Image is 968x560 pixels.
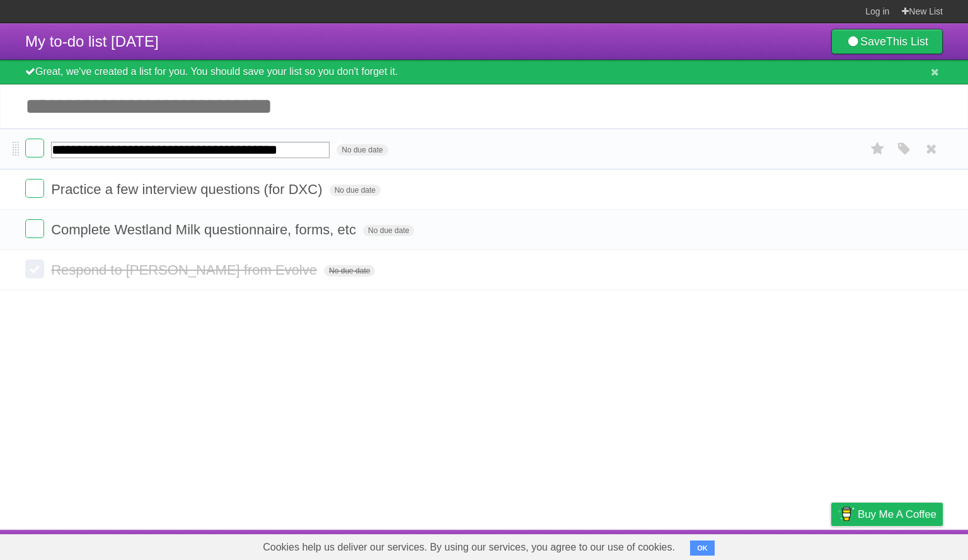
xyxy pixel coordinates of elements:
[337,144,388,156] span: No due date
[705,533,756,557] a: Developers
[25,139,44,157] label: Done
[664,533,690,557] a: About
[51,262,320,278] span: Respond to [PERSON_NAME] from Evolve
[250,535,688,560] span: Cookies help us deliver our services. By using our services, you agree to our use of cookies.
[815,533,848,557] a: Privacy
[866,139,890,159] label: Star task
[690,540,715,556] button: OK
[863,533,943,557] a: Suggest a feature
[51,181,325,197] span: Practice a few interview questions (for DXC)
[25,260,44,278] label: Done
[25,179,44,198] label: Done
[858,503,936,525] span: Buy me a coffee
[25,33,159,50] span: My to-do list [DATE]
[330,185,381,196] span: No due date
[886,35,928,48] b: This List
[831,503,943,526] a: Buy me a coffee
[25,219,44,238] label: Done
[772,533,800,557] a: Terms
[51,222,359,237] span: Complete Westland Milk questionnaire, forms, etc
[838,503,855,525] img: Buy me a coffee
[363,225,414,236] span: No due date
[831,29,943,54] a: SaveThis List
[324,265,375,277] span: No due date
